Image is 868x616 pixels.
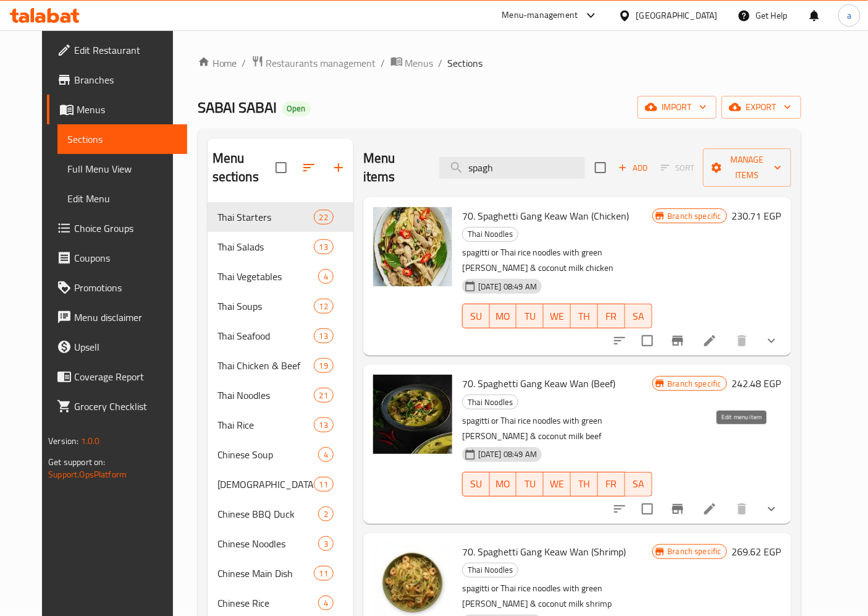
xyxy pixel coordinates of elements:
div: items [318,596,334,610]
div: Thai Chicken & Beef19 [208,351,353,380]
span: Add item [613,158,653,178]
button: FR [598,472,625,497]
span: Menu disclaimer [74,310,177,325]
a: Sections [57,124,187,154]
button: WE [544,472,571,497]
span: 13 [314,419,333,431]
li: / [381,56,386,71]
div: Thai Vegetables [217,269,318,284]
span: Thai Noodles [463,395,518,409]
div: Thai Noodles21 [208,380,353,410]
input: search [439,157,585,179]
span: SU [468,307,485,325]
button: show more [757,326,786,356]
div: Thai Noodles [462,563,518,578]
a: Edit menu item [702,333,717,348]
span: Add [617,161,650,175]
span: Sections [448,56,483,71]
span: Thai Salads [217,239,314,254]
div: Thai Rice13 [208,410,353,440]
a: Choice Groups [47,213,187,243]
button: SU [462,304,490,328]
span: 22 [314,212,333,223]
span: Thai Noodles [217,388,314,403]
button: TH [571,472,598,497]
span: SA [630,307,647,325]
span: Chinese Rice [217,596,318,610]
button: FR [598,304,625,328]
span: WE [549,475,566,493]
div: items [314,388,334,403]
div: items [318,536,334,551]
span: Branch specific [663,210,727,222]
span: Menus [77,102,177,117]
span: 11 [314,479,333,490]
p: spagitti or Thai rice noodles with green [PERSON_NAME] & coconut milk chicken [462,245,652,276]
span: Thai Noodles [463,563,518,577]
h6: 269.62 EGP [732,543,782,560]
span: [DEMOGRAPHIC_DATA] Starters [217,477,314,492]
span: 70. Spaghetti Gang Keaw Wan (Shrimp) [462,542,626,561]
div: items [314,566,334,581]
span: 70. Spaghetti Gang Keaw Wan (Beef) [462,374,615,393]
div: items [314,210,334,225]
span: 4 [319,449,333,461]
span: FR [603,307,620,325]
span: Thai Noodles [463,227,518,241]
button: Branch-specific-item [663,326,693,356]
p: spagitti or Thai rice noodles with green [PERSON_NAME] & coconut milk beef [462,413,652,444]
span: 11 [314,568,333,580]
span: Branch specific [663,545,727,557]
span: Upsell [74,340,177,354]
div: Chinese Soup4 [208,440,353,469]
span: TH [576,475,593,493]
span: Get support on: [48,454,105,470]
span: WE [549,307,566,325]
span: Coupons [74,250,177,265]
div: items [318,447,334,462]
button: delete [727,326,757,356]
span: Edit Menu [67,191,177,206]
div: Thai Starters [217,210,314,225]
li: / [242,56,246,71]
span: Chinese BBQ Duck [217,507,318,521]
button: SA [625,472,652,497]
div: Thai Noodles [462,227,518,242]
div: Thai Salads13 [208,232,353,262]
a: Menus [390,55,434,71]
span: Chinese Noodles [217,536,318,551]
span: 4 [319,271,333,283]
button: TU [516,472,544,497]
span: Open [282,103,311,114]
button: TU [516,304,544,328]
span: Version: [48,433,78,449]
span: Thai Chicken & Beef [217,358,314,373]
a: Menus [47,95,187,124]
span: 2 [319,508,333,520]
span: 4 [319,597,333,609]
button: MO [490,304,517,328]
div: items [318,507,334,521]
div: Chinese Main Dish [217,566,314,581]
span: Sections [67,132,177,147]
button: export [722,96,801,119]
button: Add [613,158,653,178]
span: Sort sections [294,153,324,182]
span: Grocery Checklist [74,399,177,414]
span: MO [495,307,512,325]
button: sort-choices [605,326,634,356]
span: 13 [314,330,333,342]
div: Thai Starters22 [208,202,353,232]
span: Thai Soups [217,299,314,314]
div: [DEMOGRAPHIC_DATA] Starters11 [208,469,353,499]
button: SU [462,472,490,497]
span: Select section [588,155,613,181]
span: TU [521,475,539,493]
span: Branches [74,72,177,87]
div: Thai Rice [217,417,314,432]
div: items [314,417,334,432]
